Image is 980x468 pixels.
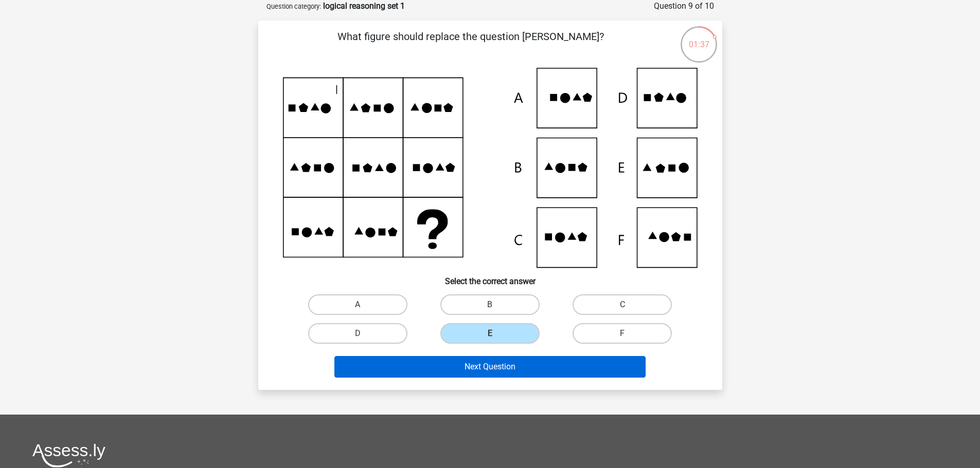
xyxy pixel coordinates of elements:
[573,323,672,344] label: F
[440,323,540,344] label: E
[266,3,321,10] small: Question category:
[308,294,407,315] label: A
[334,356,646,378] button: Next Question
[680,25,718,51] div: 01:37
[573,294,672,315] label: C
[440,294,540,315] label: B
[308,323,407,344] label: D
[32,443,105,467] img: Assessly logo
[275,268,706,286] h6: Select the correct answer
[275,29,667,60] p: What figure should replace the question [PERSON_NAME]?
[323,1,405,11] strong: logical reasoning set 1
